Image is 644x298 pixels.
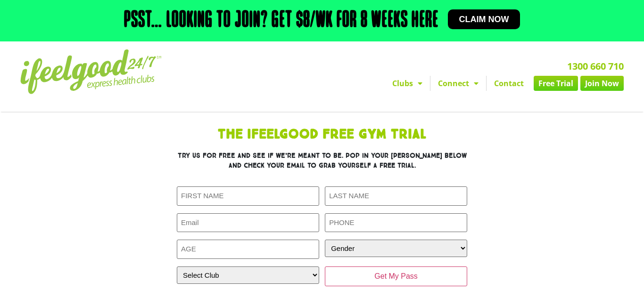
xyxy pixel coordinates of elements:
[124,9,438,32] h2: Psst… Looking to join? Get $8/wk for 8 weeks here
[115,128,529,141] h1: The IfeelGood Free Gym Trial
[177,151,467,170] h3: Try us for free and see if we’re meant to be. Pop in your [PERSON_NAME] below and check your emai...
[487,76,531,91] a: Contact
[534,76,578,91] a: Free Trial
[385,76,430,91] a: Clubs
[177,240,319,259] input: AGE
[430,76,486,91] a: Connect
[448,9,520,29] a: Claim now
[177,213,319,233] input: Email
[235,76,624,91] nav: Menu
[325,186,467,206] input: LAST NAME
[325,213,467,233] input: PHONE
[459,15,509,24] span: Claim now
[177,186,319,206] input: FIRST NAME
[325,266,467,286] input: Get My Pass
[580,76,624,91] a: Join Now
[567,60,624,72] a: 1300 660 710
